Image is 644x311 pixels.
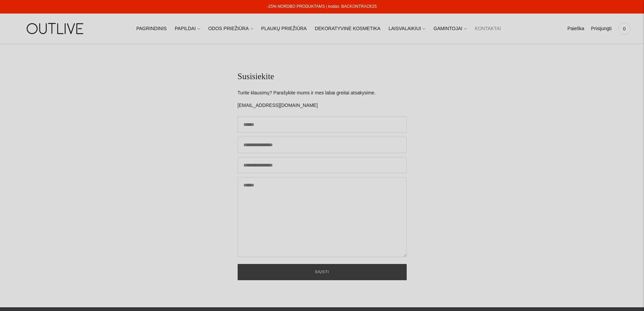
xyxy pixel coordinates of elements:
a: DEKORATYVINĖ KOSMETIKA [315,21,380,36]
a: LAISVALAIKIUI [388,21,425,36]
button: Siųsti [238,264,407,280]
h1: Susisiekite [238,71,407,82]
a: Paieška [567,21,584,36]
img: OUTLIVE [14,17,98,40]
a: 0 [618,21,630,36]
span: 0 [620,24,629,34]
a: PAPILDAI [175,21,200,36]
a: KONTAKTAI [475,21,501,36]
a: ODOS PRIEŽIŪRA [208,21,253,36]
a: GAMINTOJAI [433,21,467,36]
a: PAGRINDINIS [136,21,167,36]
a: -25% NORDBO PRODUKTAMS | kodas: BACKONTRACK25 [267,4,377,9]
p: [EMAIL_ADDRESS][DOMAIN_NAME] [238,102,407,110]
a: PLAUKŲ PRIEŽIŪRA [261,21,307,36]
p: Turite klausimų? Parašykite mums ir mes labai greitai atsakysime. [238,89,407,97]
a: Prisijungti [591,21,612,36]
